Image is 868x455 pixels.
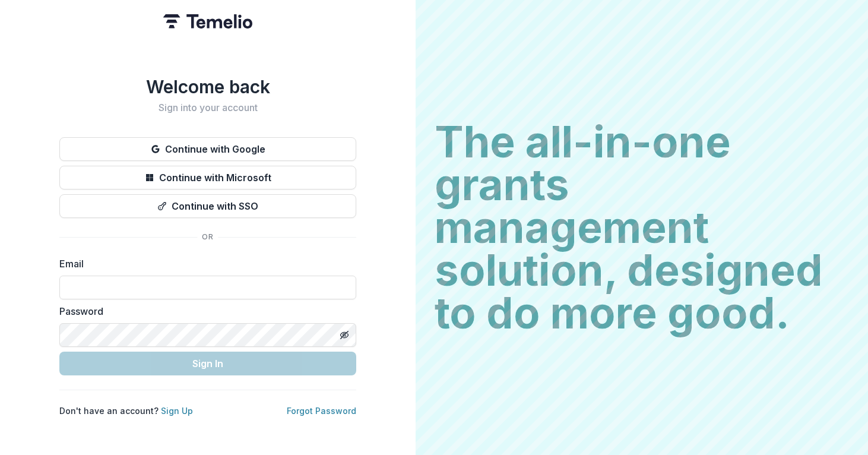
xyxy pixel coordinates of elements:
h1: Welcome back [59,76,356,97]
button: Toggle password visibility [335,326,354,345]
label: Email [59,257,349,271]
a: Sign Up [161,406,193,416]
h2: Sign into your account [59,102,356,113]
button: Continue with SSO [59,194,356,218]
p: Don't have an account? [59,405,193,417]
a: Forgot Password [287,406,356,416]
button: Sign In [59,352,356,375]
label: Password [59,304,349,318]
button: Continue with Google [59,137,356,161]
button: Continue with Microsoft [59,166,356,189]
img: Temelio [163,14,252,29]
